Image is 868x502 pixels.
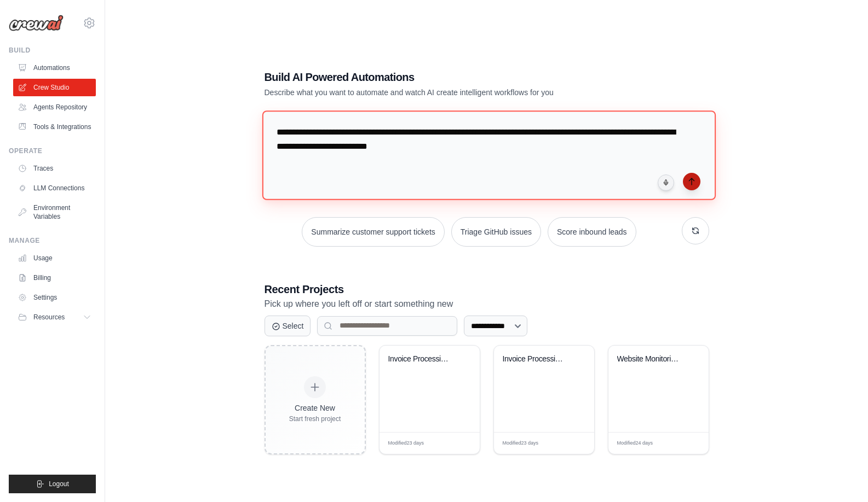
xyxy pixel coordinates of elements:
a: Traces [13,160,96,177]
a: Crew Studio [13,79,96,96]
span: Edit [682,439,692,447]
a: Settings [13,289,96,306]
p: Describe what you want to automate and watch AI create intelligent workflows for you [265,87,633,98]
button: Resources [13,308,96,326]
span: Modified 23 days [503,440,539,447]
img: Logo [9,15,64,31]
span: Modified 23 days [388,440,424,447]
span: Resources [33,313,65,322]
a: Usage [13,249,96,267]
span: Edit [453,439,463,447]
div: Manage [9,236,96,245]
a: Tools & Integrations [13,118,96,136]
button: Score inbound leads [548,217,636,247]
button: Logout [9,475,96,493]
div: Website Monitoring & Alerting System [617,354,683,364]
a: Agents Repository [13,98,96,116]
div: Start fresh project [289,415,341,423]
div: Invoice Processing Automation [503,354,569,364]
div: Create New [289,402,341,413]
button: Select [265,316,311,336]
button: Get new suggestions [682,217,709,244]
a: LLM Connections [13,179,96,197]
div: Operate [9,147,96,155]
a: Environment Variables [13,199,96,225]
span: Logout [49,480,69,488]
div: Build [9,46,96,55]
h1: Build AI Powered Automations [265,69,633,85]
button: Click to speak your automation idea [658,174,674,191]
div: Invoice Processing Automation [388,354,455,364]
button: Summarize customer support tickets [302,217,444,247]
a: Automations [13,59,96,77]
a: Billing [13,269,96,287]
p: Pick up where you left off or start something new [265,297,709,311]
h3: Recent Projects [265,282,709,297]
span: Edit [568,439,577,447]
span: Modified 24 days [617,440,653,447]
button: Triage GitHub issues [451,217,541,247]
